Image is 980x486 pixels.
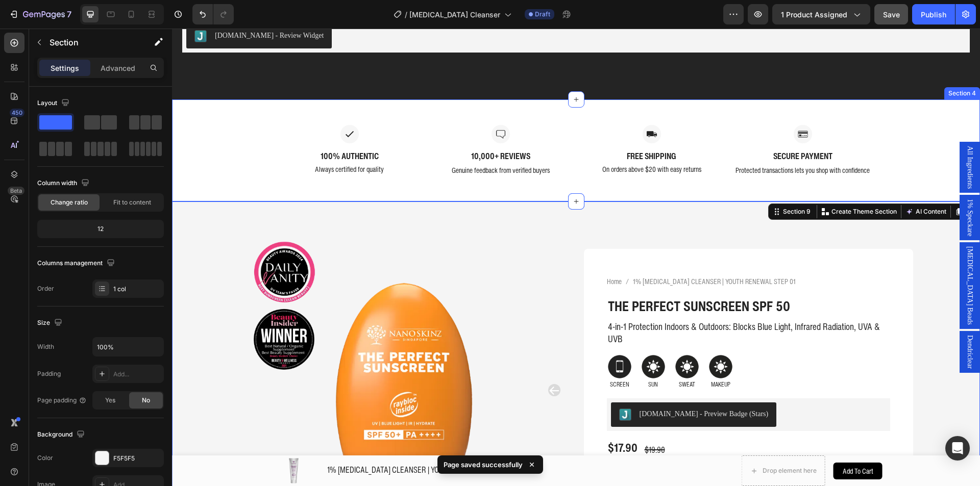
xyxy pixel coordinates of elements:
button: 7 [4,4,76,24]
div: Layout [37,96,71,110]
div: Color [37,453,53,463]
p: Page saved successfully [444,459,523,470]
img: gempages_577943635312509456-54128302-172b-48f0-af89-3a4c8df2ccb4.webp [470,95,490,116]
p: Advanced [101,63,135,73]
span: / [405,9,407,20]
div: Columns management [37,257,117,270]
p: MAKEUP [537,352,560,361]
span: No [142,396,150,405]
div: Page padding [37,396,87,405]
span: [MEDICAL_DATA] Beads [793,218,803,296]
img: gempages_577943635312509456-a1719ce9-9f71-4c5d-9aeb-85653af32fb5.png [536,325,561,351]
iframe: Design area [172,29,980,486]
span: All Ingredients [793,117,803,160]
div: 450 [10,109,24,117]
button: 1 product assigned [772,4,870,24]
img: Judgeme.png [447,380,459,392]
button: Carousel Next Arrow [376,356,388,368]
div: [DOMAIN_NAME] - Preview Badge (Stars) [468,380,597,391]
img: gempages_577943635312509456-c87cfeb6-e268-4159-b61b-96e18f9ea3a6.webp [167,95,188,116]
img: tab_keywords_by_traffic_grey.svg [102,59,110,67]
div: [DOMAIN_NAME] - Review Widget [43,2,152,12]
div: Domain Overview [39,60,91,67]
button: AI Content [731,177,776,189]
p: Always certified for quality [107,136,248,146]
span: Protected transactions lets you shop with confidence [563,136,698,147]
h1: 1% [MEDICAL_DATA] CLEANSER | YOUTH RENEWAL STEP 01 [154,434,394,448]
span: Genuine feedback from verified buyers [280,136,378,147]
p: 7 [67,8,71,20]
p: 4-in-1 Protection Indoors & Outdoors: Blocks Blue Light, Infrared Radiation, UVA & UVB [436,292,717,316]
img: gempages_577943635312509456-6cc70e2e-de8a-4899-8235-62a9891c35d4.png [435,325,460,351]
div: Order [37,284,54,293]
div: Drop element here [591,438,645,446]
h1: THE PERFECT SUNSCREEN SPF 50 [435,268,718,288]
img: tab_domain_overview_orange.svg [28,59,36,67]
button: Save [874,4,908,24]
p: SCREEN [436,352,459,361]
p: 10,000+ REVIEWS [258,122,399,133]
div: Publish [921,9,946,20]
img: gempages_577943635312509456-7c079ccd-72b5-45e1-a1ed-f6f772c11364.webp [318,95,339,116]
button: Publish [912,4,955,24]
div: Domain: [DOMAIN_NAME] [27,27,112,35]
p: On orders above $20 with easy returns [409,136,550,146]
span: Save [883,10,900,19]
img: gempages_577943635312509456-a1719ce9-9f71-4c5d-9aeb-85653af32fb5.png [502,325,528,351]
div: 12 [39,222,162,236]
div: Width [37,342,54,351]
div: Add... [113,370,161,379]
span: Yes [105,396,115,405]
p: Settings [51,63,79,73]
div: Background [37,428,87,442]
div: Column width [37,176,91,190]
p: FREE SHIPPING [409,122,550,133]
button: Judge.me - Preview Badge (Stars) [439,374,605,398]
p: SUN [470,352,493,361]
p: SECURE PAYMENT [560,122,701,133]
p: Section [50,36,133,48]
span: Dendriclear [793,306,803,340]
p: 100% AUTHENTIC [107,122,248,133]
span: Home [435,248,450,258]
div: Undo/Redo [192,4,234,24]
img: logo_orange.svg [16,16,24,24]
span: Change ratio [51,198,88,207]
div: Section 4 [774,60,806,69]
p: Create Theme Section [659,178,725,188]
nav: breadcrumb [435,248,718,258]
img: Judgeme.png [22,2,35,14]
div: Beta [8,187,24,195]
img: website_grey.svg [16,27,24,35]
button: Add to Cart [661,434,710,451]
div: v 4.0.25 [29,16,50,24]
p: SWEAT [503,352,527,361]
div: $17.90 [435,411,467,428]
div: Add to Cart [671,437,701,448]
input: Auto [93,338,163,356]
div: Section 9 [609,178,641,188]
span: [MEDICAL_DATA] Cleanser [409,9,500,20]
span: 1% Speckare [793,170,803,208]
span: Draft [535,10,550,19]
div: Open Intercom Messenger [945,436,970,461]
div: $19.90 [472,415,494,428]
div: F5F5F5 [113,454,161,463]
img: gempages_577943635312509456-1a5064fb-bd8f-4666-bcbb-d8155282c669.webp [621,95,641,116]
div: Keywords by Traffic [113,60,172,67]
div: Padding [37,369,61,378]
div: 1 col [113,285,161,294]
span: 1 product assigned [781,9,847,20]
span: Fit to content [113,198,151,207]
img: gempages_577943635312509456-a1719ce9-9f71-4c5d-9aeb-85653af32fb5.png [469,325,494,351]
div: Size [37,316,64,330]
span: 1% [MEDICAL_DATA] CLEANSER | YOUTH RENEWAL STEP 01 [461,248,624,258]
